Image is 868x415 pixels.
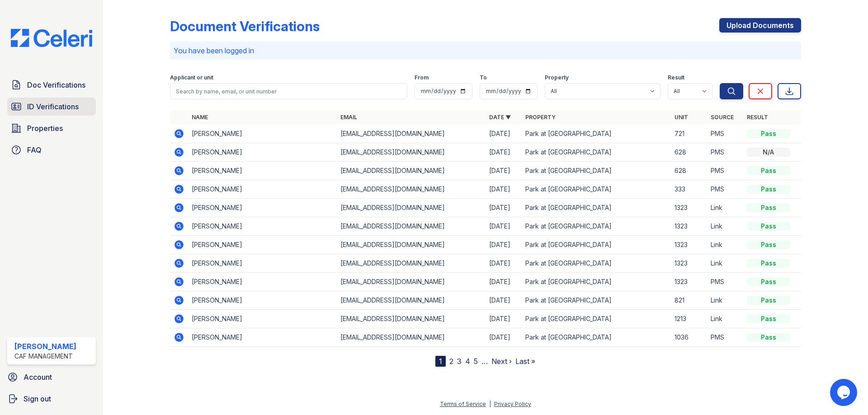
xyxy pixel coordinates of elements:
[671,254,707,273] td: 1323
[671,199,707,217] td: 1323
[747,222,790,231] div: Pass
[707,273,743,291] td: PMS
[522,217,670,236] td: Park at [GEOGRAPHIC_DATA]
[711,114,734,121] a: Source
[707,236,743,254] td: Link
[188,291,337,310] td: [PERSON_NAME]
[486,125,522,143] td: [DATE]
[522,291,670,310] td: Park at [GEOGRAPHIC_DATA]
[486,291,522,310] td: [DATE]
[525,114,556,121] a: Property
[337,236,486,254] td: [EMAIL_ADDRESS][DOMAIN_NAME]
[7,119,96,137] a: Properties
[522,143,670,162] td: Park at [GEOGRAPHIC_DATA]
[522,254,670,273] td: Park at [GEOGRAPHIC_DATA]
[14,341,76,352] div: [PERSON_NAME]
[7,76,96,94] a: Doc Verifications
[707,180,743,199] td: PMS
[707,254,743,273] td: Link
[491,357,512,366] a: Next ›
[486,310,522,328] td: [DATE]
[188,254,337,273] td: [PERSON_NAME]
[747,114,768,121] a: Result
[27,101,79,112] span: ID Verifications
[188,273,337,291] td: [PERSON_NAME]
[440,401,486,407] a: Terms of Service
[747,314,790,323] div: Pass
[671,273,707,291] td: 1323
[27,145,42,155] span: FAQ
[337,143,486,162] td: [EMAIL_ADDRESS][DOMAIN_NAME]
[747,166,790,175] div: Pass
[24,393,51,404] span: Sign out
[486,162,522,180] td: [DATE]
[747,259,790,268] div: Pass
[4,29,99,47] img: CE_Logo_Blue-a8612792a0a2168367f1c8372b55b34899dd931a85d93a1a3d3e32e68fde9ad4.png
[337,254,486,273] td: [EMAIL_ADDRESS][DOMAIN_NAME]
[747,203,790,212] div: Pass
[457,357,462,366] a: 3
[671,236,707,254] td: 1323
[671,217,707,236] td: 1323
[747,296,790,305] div: Pass
[474,357,478,366] a: 5
[4,390,99,408] a: Sign out
[522,236,670,254] td: Park at [GEOGRAPHIC_DATA]
[4,368,99,386] a: Account
[522,162,670,180] td: Park at [GEOGRAPHIC_DATA]
[486,180,522,199] td: [DATE]
[707,328,743,347] td: PMS
[489,401,491,407] div: |
[707,199,743,217] td: Link
[480,74,487,81] label: To
[707,125,743,143] td: PMS
[515,357,535,366] a: Last »
[337,310,486,328] td: [EMAIL_ADDRESS][DOMAIN_NAME]
[14,352,76,361] div: CAF Management
[707,217,743,236] td: Link
[486,273,522,291] td: [DATE]
[486,236,522,254] td: [DATE]
[707,143,743,162] td: PMS
[486,217,522,236] td: [DATE]
[174,45,797,56] p: You have been logged in
[522,125,670,143] td: Park at [GEOGRAPHIC_DATA]
[188,162,337,180] td: [PERSON_NAME]
[747,185,790,194] div: Pass
[707,291,743,310] td: Link
[522,328,670,347] td: Park at [GEOGRAPHIC_DATA]
[337,328,486,347] td: [EMAIL_ADDRESS][DOMAIN_NAME]
[435,356,446,367] div: 1
[719,18,801,33] a: Upload Documents
[188,236,337,254] td: [PERSON_NAME]
[188,199,337,217] td: [PERSON_NAME]
[522,310,670,328] td: Park at [GEOGRAPHIC_DATA]
[337,217,486,236] td: [EMAIL_ADDRESS][DOMAIN_NAME]
[7,141,96,159] a: FAQ
[188,143,337,162] td: [PERSON_NAME]
[192,114,208,121] a: Name
[188,125,337,143] td: [PERSON_NAME]
[668,74,684,81] label: Result
[522,273,670,291] td: Park at [GEOGRAPHIC_DATA]
[486,199,522,217] td: [DATE]
[465,357,470,366] a: 4
[449,357,453,366] a: 2
[486,254,522,273] td: [DATE]
[671,291,707,310] td: 821
[337,180,486,199] td: [EMAIL_ADDRESS][DOMAIN_NAME]
[337,273,486,291] td: [EMAIL_ADDRESS][DOMAIN_NAME]
[337,162,486,180] td: [EMAIL_ADDRESS][DOMAIN_NAME]
[481,356,488,367] span: …
[671,162,707,180] td: 628
[522,199,670,217] td: Park at [GEOGRAPHIC_DATA]
[494,401,531,407] a: Privacy Policy
[188,180,337,199] td: [PERSON_NAME]
[486,143,522,162] td: [DATE]
[671,125,707,143] td: 721
[415,74,429,81] label: From
[675,114,688,121] a: Unit
[188,217,337,236] td: [PERSON_NAME]
[486,328,522,347] td: [DATE]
